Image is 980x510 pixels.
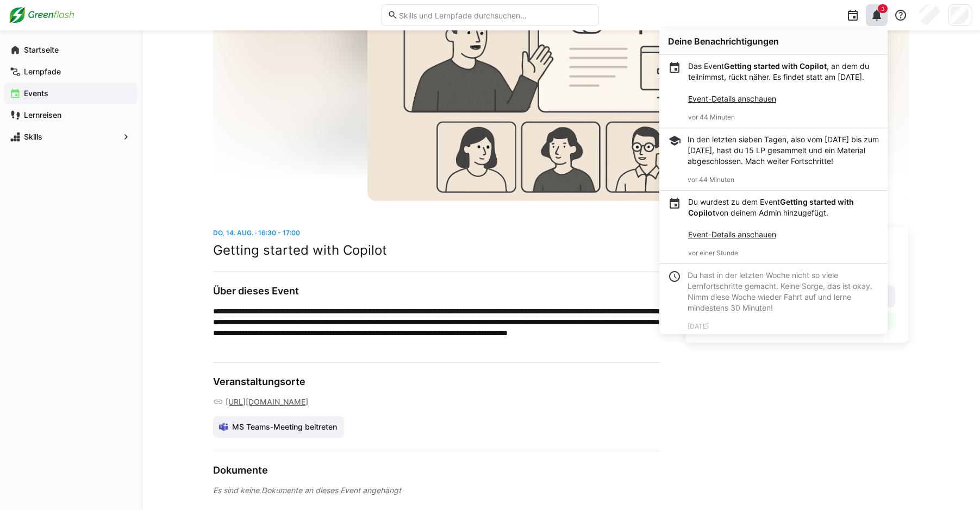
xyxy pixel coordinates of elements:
[213,242,659,259] h2: Getting started with Copilot
[230,421,339,432] span: MS Teams-Meeting beitreten
[688,134,879,167] div: In den letzten sieben Tagen, also vom [DATE] bis zum [DATE], hast du 15 LP gesammelt und ein Mate...
[688,270,879,313] div: Du hast in der letzten Woche nicht so viele Lernfortschritte gemacht. Keine Sorge, das ist okay. ...
[668,36,879,47] div: Deine Benachrichtigungen
[213,285,659,297] h3: Über dieses Event
[213,229,300,237] span: Do, 14. Aug. · 16:30 - 17:00
[213,464,659,476] h3: Dokumente
[688,322,709,330] span: [DATE]
[398,10,592,20] input: Skills und Lernpfade durchsuchen…
[213,416,345,438] a: MS Teams-Meeting beitreten
[688,113,735,121] span: vor 44 Minuten
[213,485,659,496] div: Es sind keine Dokumente an dieses Event angehängt
[213,376,659,388] h3: Veranstaltungsorte
[688,175,734,184] span: vor 44 Minuten
[688,197,879,240] p: Du wurdest zu dem Event von deinem Admin hinzugefügt.
[688,94,776,103] a: Event-Details anschauen
[226,396,308,407] a: [URL][DOMAIN_NAME]
[724,61,827,71] strong: Getting started with Copilot
[688,61,879,104] p: Das Event , an dem du teilnimmst, rückt näher. Es findet statt am [DATE].
[881,5,884,12] span: 3
[688,249,738,257] span: vor einer Stunde
[688,230,776,239] a: Event-Details anschauen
